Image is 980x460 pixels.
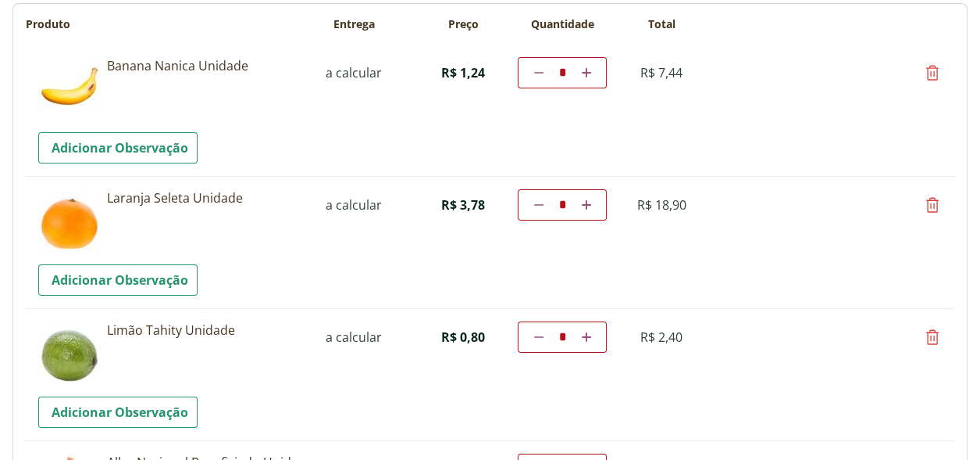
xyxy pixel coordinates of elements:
img: Banana Nanica Unidade [38,57,101,120]
th: Produto [26,16,299,32]
img: Laranja Seleta Unidade [38,189,101,252]
span: R$ 0,80 [441,329,485,346]
span: a calcular [326,64,382,81]
span: R$ 1,24 [441,64,485,81]
a: Adicionar Observação [38,132,198,164]
th: Total [607,16,716,32]
span: R$ 3,78 [441,196,485,214]
span: a calcular [326,329,382,346]
a: Adicionar Observação [38,264,198,296]
th: Preço [408,16,518,32]
th: Quantidade [518,16,607,32]
a: Limão Tahity Unidade [107,322,305,339]
img: Limão Tahity Unidade [38,322,101,384]
span: a calcular [326,196,382,214]
span: R$ 7,44 [640,64,682,81]
a: Banana Nanica Unidade [107,57,305,74]
a: Laranja Seleta Unidade [107,189,305,207]
span: R$ 18,90 [637,196,686,214]
span: R$ 2,40 [640,329,682,346]
a: Adicionar Observação [38,397,198,428]
th: Entrega [299,16,408,32]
